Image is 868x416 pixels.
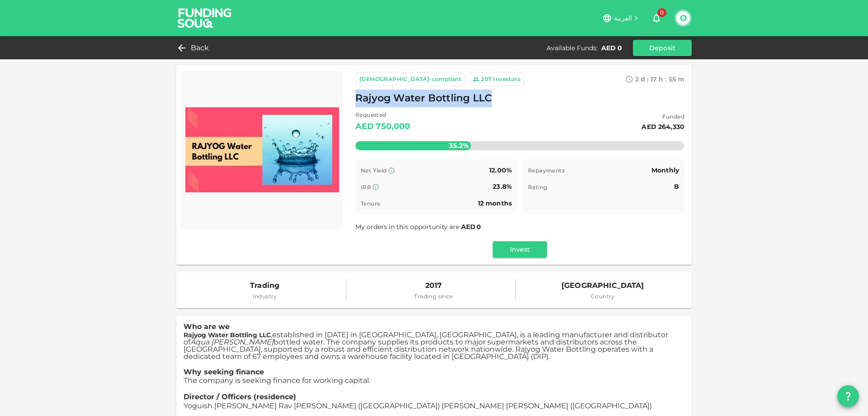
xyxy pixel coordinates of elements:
[489,166,512,174] span: 12.00%
[359,75,461,84] div: [DEMOGRAPHIC_DATA]-compliant
[678,75,684,83] span: m
[561,279,644,292] span: [GEOGRAPHIC_DATA]
[547,43,598,53] div: Available Funds :
[528,167,565,174] span: Repayments
[361,167,387,174] span: Net Yield
[481,75,491,84] div: 207
[601,43,622,53] div: AED 0
[414,292,453,301] span: Trading since
[184,330,668,361] span: established in [DATE] in [GEOGRAPHIC_DATA], [GEOGRAPHIC_DATA], is a leading manufacturer and dist...
[641,75,649,83] span: d :
[355,110,410,120] span: Requested
[647,9,665,27] button: 0
[561,292,644,301] span: Country
[614,14,632,22] span: العربية
[184,368,264,376] span: Why seeking finance
[191,42,209,54] span: Back
[250,279,279,292] span: Trading
[651,166,679,174] span: Monthly
[635,75,639,83] span: 2
[837,385,859,407] button: question
[184,402,652,410] span: Yoguish [PERSON_NAME] Rav [PERSON_NAME] ([GEOGRAPHIC_DATA]) [PERSON_NAME] [PERSON_NAME] ([GEOGRAP...
[184,331,668,361] span: ,
[657,8,666,17] span: 0
[528,184,547,191] span: Rating
[659,75,667,83] span: h :
[184,392,296,401] span: Director / Officers (residence)
[184,376,370,385] span: The company is seeking finance for working capital.
[633,40,692,56] button: Deposit
[476,223,481,231] span: 0
[478,199,512,207] span: 12 months
[190,338,274,346] em: Aqua [PERSON_NAME]
[355,223,482,231] span: My orders in this opportunity are
[185,74,339,225] img: Marketplace Logo
[493,241,547,258] button: Invest
[250,292,279,301] span: Industry
[184,331,271,339] strong: Rajyog Water Bottling LLC
[361,200,380,207] span: Tenure
[493,182,512,191] span: 23.8%
[674,182,679,191] span: B
[361,184,371,191] span: IRR
[651,75,657,83] span: 17
[669,75,676,83] span: 55
[642,112,684,121] span: Funded
[414,279,453,292] span: 2017
[184,322,230,331] span: Who are we
[676,11,690,25] button: O
[355,90,492,107] span: Rajyog Water Bottling LLC
[461,223,476,231] span: AED
[493,75,520,84] div: Investors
